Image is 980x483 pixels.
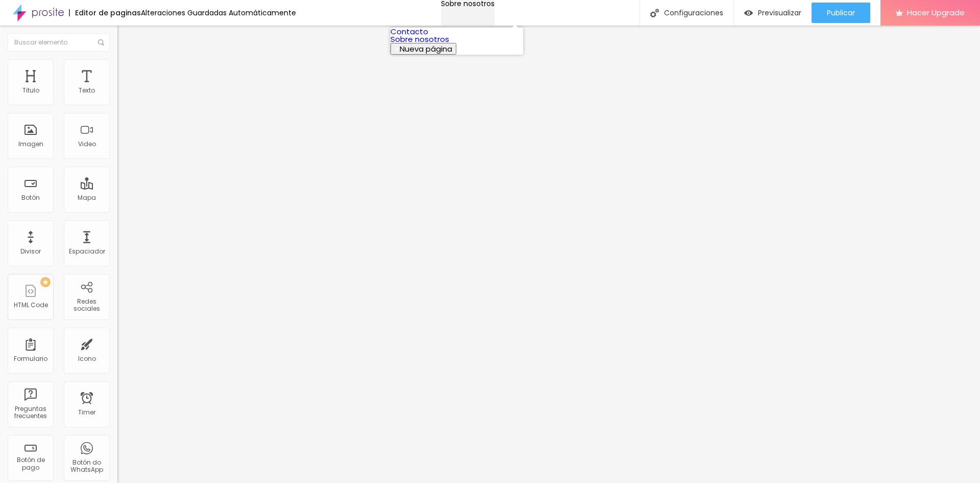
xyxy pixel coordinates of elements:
button: Publicar [812,3,870,23]
a: Sobre nosotros [390,34,449,44]
button: Nueva página [390,43,456,55]
div: Mapa [78,194,96,201]
div: Preguntas frecuentes [10,405,51,420]
div: Formulario [14,355,47,362]
div: Botón do WhatsApp [66,459,107,474]
a: Contacto [390,26,428,37]
div: Titulo [22,87,39,94]
div: Divisor [20,248,41,255]
button: Previsualizar [734,3,812,23]
div: Redes sociales [66,298,107,313]
div: Icono [78,355,96,362]
div: Editor de paginas [69,9,141,16]
iframe: Editor [117,26,980,483]
span: Publicar [827,9,855,17]
div: Imagen [18,141,43,148]
input: Buscar elemento [8,33,110,52]
span: Hacer Upgrade [907,8,965,17]
div: Video [78,141,96,148]
span: Previsualizar [758,9,801,17]
div: Espaciador [69,248,105,255]
img: Icone [98,39,104,45]
span: Nueva página [400,43,452,54]
div: Texto [79,87,95,94]
div: Alteraciones Guardadas Automáticamente [141,9,296,16]
img: view-1.svg [744,9,753,17]
img: Icone [650,9,659,17]
div: HTML Code [14,302,48,309]
div: Botón [21,194,40,201]
div: Timer [78,409,95,416]
div: Botón de pago [10,456,51,471]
